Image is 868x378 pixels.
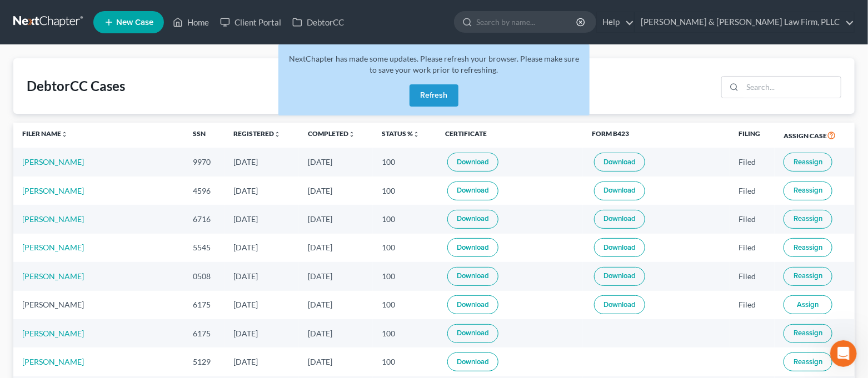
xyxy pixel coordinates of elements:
button: Upload attachment [53,293,62,302]
a: Download [447,238,498,257]
div: Katie says… [9,87,213,228]
a: Client Portal [214,12,287,32]
div: 🚨ATTN: [GEOGRAPHIC_DATA] of [US_STATE]The court has added a new Credit Counseling Field that we n... [9,87,182,204]
a: [PERSON_NAME] [22,214,84,224]
button: Gif picker [35,293,44,302]
a: [PERSON_NAME] [22,271,84,281]
b: 🚨ATTN: [GEOGRAPHIC_DATA] of [US_STATE] [18,94,158,114]
span: NextChapter has made some updates. Please refresh your browser. Please make sure to save your wor... [289,54,579,74]
td: 100 [373,262,436,290]
td: 100 [373,347,436,376]
div: 4596 [193,185,216,196]
div: 9970 [193,157,216,168]
a: Download [447,267,498,286]
td: [DATE] [299,262,373,290]
div: Filed [739,157,766,168]
button: Reassign [784,352,832,371]
button: Start recording [71,293,79,302]
a: Completedunfold_more [308,129,355,138]
a: Download [594,238,645,257]
div: 5129 [193,356,216,367]
td: [DATE] [299,205,373,233]
a: Download [447,182,498,200]
a: Registeredunfold_more [233,129,281,138]
td: [DATE] [225,347,298,376]
i: unfold_more [413,131,420,138]
a: Download [447,295,498,314]
div: Filed [739,214,766,225]
iframe: Intercom live chat [830,340,857,367]
td: [DATE] [299,177,373,205]
td: [DATE] [299,291,373,319]
td: 100 [373,177,436,205]
button: Refresh [410,84,458,107]
td: [DATE] [299,234,373,262]
td: 100 [373,319,436,347]
td: [DATE] [299,347,373,376]
a: Download [447,352,498,371]
button: Send a message… [191,289,208,306]
td: [DATE] [299,148,373,176]
a: Download [594,153,645,172]
textarea: Message… [9,270,213,289]
img: Profile image for Katie [32,6,49,24]
div: Filed [739,185,766,196]
th: SSN [184,123,225,148]
span: Reassign [794,158,822,167]
td: 100 [373,205,436,233]
button: Reassign [784,324,832,343]
button: Reassign [784,153,832,172]
i: unfold_more [274,131,281,138]
div: [PERSON_NAME] • [DATE] [18,206,105,213]
span: Reassign [794,243,822,252]
span: New Case [116,18,153,27]
td: [DATE] [225,234,298,262]
div: The court has added a new Credit Counseling Field that we need to update upon filing. Please remo... [18,121,173,197]
div: 5545 [193,242,216,253]
span: Reassign [794,329,822,337]
td: 100 [373,234,436,262]
th: Certificate [436,123,583,148]
button: Emoji picker [17,293,26,302]
i: unfold_more [61,131,68,138]
div: DebtorCC Cases [27,77,125,95]
input: Search... [742,77,841,98]
td: [DATE] [225,177,298,205]
td: 100 [373,291,436,319]
a: [PERSON_NAME] [22,357,84,366]
div: [PERSON_NAME] [22,299,176,310]
div: Close [195,4,215,24]
a: [PERSON_NAME] [22,329,84,338]
a: [PERSON_NAME] & [PERSON_NAME] Law Firm, PLLC [635,12,854,32]
span: Assign [797,300,819,309]
i: unfold_more [348,131,355,138]
div: 0508 [193,271,216,282]
button: Home [174,4,195,26]
div: Filed [739,271,766,282]
span: Reassign [794,186,822,195]
button: Reassign [784,238,832,257]
button: Reassign [784,182,832,200]
a: Download [594,295,645,314]
td: [DATE] [225,291,298,319]
td: 100 [373,148,436,176]
a: Download [594,182,645,200]
div: 6716 [193,214,216,225]
td: [DATE] [225,262,298,290]
td: [DATE] [299,319,373,347]
div: 6175 [193,328,216,339]
span: Reassign [794,357,822,366]
a: [PERSON_NAME] [22,157,84,167]
a: Filer Nameunfold_more [22,129,68,138]
button: go back [7,4,28,26]
a: Download [594,267,645,286]
a: [PERSON_NAME] [22,186,84,195]
a: Home [167,12,214,32]
input: Search by name... [476,12,578,32]
p: Active 15h ago [54,14,108,25]
a: Download [447,153,498,172]
th: Form B423 [583,123,730,148]
td: [DATE] [225,319,298,347]
span: Reassign [794,271,822,280]
button: Reassign [784,267,832,286]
